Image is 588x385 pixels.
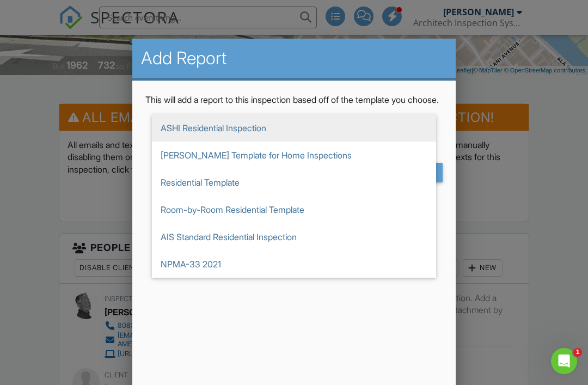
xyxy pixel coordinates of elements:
[573,348,582,357] span: 1
[551,348,577,374] iframe: Intercom live chat
[152,250,436,278] span: NPMA-33 2021
[141,47,447,69] h2: Add Report
[152,169,436,196] span: Residential Template
[152,142,436,169] span: [PERSON_NAME] Template for Home Inspections
[152,196,436,223] span: Room-by-Room Residential Template
[145,94,443,106] p: This will add a report to this inspection based off of the template you choose.
[152,114,436,142] span: ASHI Residential Inspection
[152,223,436,250] span: AIS Standard Residential Inspection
